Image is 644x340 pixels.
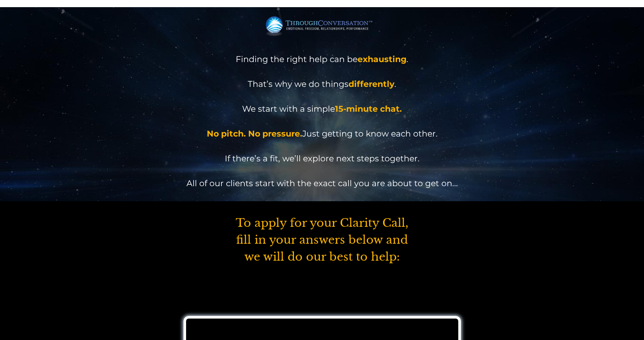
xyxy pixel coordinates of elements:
[358,54,406,64] b: exhausting
[242,104,335,114] span: We start with a simple
[349,79,394,89] b: differently
[186,54,458,188] span: Finding the right help can be . That’s why we do things . Just getting to know each other. If the...
[335,104,402,114] b: 15-minute chat. ​
[266,15,379,36] img: Logo revision EFPC TM2 wite tagline png
[236,216,408,264] span: To apply for your Clarity Call, fill in your answers below and we will do our best to help:
[207,129,302,139] b: No pitch. No pressure.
